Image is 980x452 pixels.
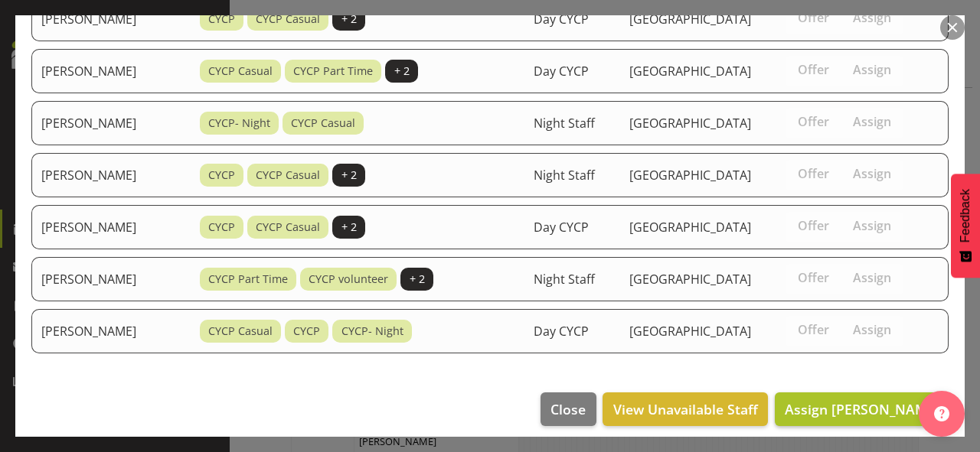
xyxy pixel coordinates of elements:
span: CYCP Casual [208,323,273,340]
span: CYCP [208,219,235,236]
span: Offer [798,322,829,337]
span: Assign [853,10,891,25]
button: Feedback - Show survey [951,174,980,278]
span: Offer [798,218,829,233]
td: [PERSON_NAME] [31,101,191,145]
span: Offer [798,270,829,285]
span: [GEOGRAPHIC_DATA] [629,115,751,132]
span: Night Staff [534,115,595,132]
span: + 2 [410,271,425,288]
td: [PERSON_NAME] [31,205,191,249]
span: Day CYCP [534,219,589,236]
span: CYCP- Night [341,323,403,340]
span: Offer [798,62,829,77]
span: + 2 [394,63,410,80]
td: [PERSON_NAME] [31,309,191,353]
span: Night Staff [534,271,595,288]
span: CYCP Casual [256,167,320,184]
span: Day CYCP [534,11,589,28]
span: [GEOGRAPHIC_DATA] [629,219,751,236]
span: + 2 [341,219,357,236]
span: + 2 [341,11,357,28]
td: [PERSON_NAME] [31,257,191,301]
img: help-xxl-2.png [934,406,949,421]
span: View Unavailable Staff [613,399,758,419]
span: Day CYCP [534,323,589,340]
span: Offer [798,166,829,181]
span: Feedback [959,189,972,242]
span: CYCP Part Time [208,271,288,288]
span: Offer [798,10,829,25]
span: CYCP volunteer [309,271,388,288]
span: Assign [853,114,891,129]
span: [GEOGRAPHIC_DATA] [629,11,751,28]
span: [GEOGRAPHIC_DATA] [629,323,751,340]
span: [GEOGRAPHIC_DATA] [629,63,751,80]
span: CYCP [208,167,235,184]
span: Night Staff [534,167,595,184]
span: CYCP- Night [208,115,270,132]
span: Close [550,399,586,419]
span: Assign [853,322,891,337]
span: CYCP Part Time [293,63,373,80]
span: Assign [853,166,891,181]
span: CYCP Casual [256,11,320,28]
span: CYCP [208,11,235,28]
span: Assign [853,62,891,77]
td: [PERSON_NAME] [31,49,191,93]
span: CYCP Casual [208,63,273,80]
button: Close [541,392,596,426]
span: Offer [798,114,829,129]
span: Assign [PERSON_NAME] [785,400,939,418]
span: Assign [853,218,891,233]
span: [GEOGRAPHIC_DATA] [629,167,751,184]
button: View Unavailable Staff [603,392,767,426]
span: CYCP Casual [291,115,355,132]
span: CYCP Casual [256,219,320,236]
span: + 2 [341,167,357,184]
span: CYCP [293,323,320,340]
span: Day CYCP [534,63,589,80]
span: [GEOGRAPHIC_DATA] [629,271,751,288]
td: [PERSON_NAME] [31,153,191,197]
button: Assign [PERSON_NAME] [775,392,949,426]
span: Assign [853,270,891,285]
